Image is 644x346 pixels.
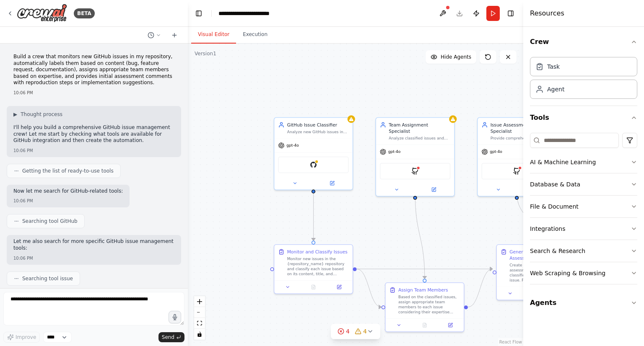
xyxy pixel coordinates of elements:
img: Logo [17,4,67,23]
div: Team Assignment Specialist [389,121,450,134]
button: Open in side panel [517,186,553,193]
div: Tools [530,129,637,291]
div: Agent [547,85,564,93]
div: Version 1 [195,50,216,57]
div: File & Document [530,202,579,211]
div: Analyze new GitHub issues in {repository_name} and automatically classify them with appropriate l... [287,129,349,134]
div: AI & Machine Learning [530,158,596,166]
div: Based on the classified issues, assign appropriate team members to each issue considering their e... [398,294,460,315]
div: Generate Initial AssessmentCreate comprehensive initial assessment comments for each classified a... [496,244,575,300]
button: File & Document [530,196,637,217]
span: Hide Agents [441,54,471,60]
button: No output available [411,321,438,329]
div: Web Scraping & Browsing [530,269,605,277]
button: zoom out [194,307,205,318]
div: Issue Assessment SpecialistProvide comprehensive initial assessments for classified GitHub issues... [477,117,556,196]
g: Edge from 82074b98-76c3-4d09-bde3-3ff9445c5188 to f760244b-732b-4c1e-a57f-a789449c3d13 [357,266,493,272]
img: GithubSearchTool [411,168,419,175]
div: Monitor new issues in the {repository_name} repository and classify each issue based on its conte... [287,256,349,277]
button: Integrations [530,218,637,240]
span: Searching tool issue [22,275,73,282]
div: Search & Research [530,247,585,255]
button: Tools [530,106,637,129]
g: Edge from e35882f5-3e74-4332-9c48-f121c717b6d5 to 1b8abd68-4204-44c8-b0bf-b7874adaa3f5 [412,193,428,279]
button: Search & Research [530,240,637,262]
button: ▶Thought process [13,111,62,118]
div: Task [547,62,560,71]
button: Execution [236,26,274,44]
div: GitHub Issue Classifier [287,121,349,128]
div: Assign Team MembersBased on the classified issues, assign appropriate team members to each issue ... [385,282,464,332]
span: gpt-4o [490,149,502,154]
g: Edge from 1b8abd68-4204-44c8-b0bf-b7874adaa3f5 to f760244b-732b-4c1e-a57f-a789449c3d13 [468,266,493,310]
button: Click to speak your automation idea [169,311,181,323]
span: Getting the list of ready-to-use tools [22,168,114,174]
img: GithubSearchTool [513,168,521,175]
button: No output available [300,283,327,291]
h4: Resources [530,8,564,18]
g: Edge from a5f953da-254b-41f3-85d6-acf47fb091ba to 82074b98-76c3-4d09-bde3-3ff9445c5188 [310,193,317,240]
button: Open in side panel [416,186,452,193]
p: Now let me search for GitHub-related tools: [13,188,123,195]
button: toggle interactivity [194,329,205,340]
div: Provide comprehensive initial assessments for classified GitHub issues, including reproduction st... [491,136,552,141]
div: Create comprehensive initial assessment comments for each classified and assigned GitHub issue. F... [509,263,571,283]
button: 44 [331,324,380,339]
button: Improve [3,332,40,343]
button: Start a new chat [168,30,181,40]
div: 10:06 PM [13,198,123,204]
span: 4 [346,327,350,336]
button: Crew [530,30,637,54]
div: Monitor and Classify IssuesMonitor new issues in the {repository_name} repository and classify ea... [274,244,353,294]
span: Thought process [21,111,62,118]
div: React Flow controls [194,296,205,340]
span: Searching tool GitHub [22,218,78,225]
button: Switch to previous chat [144,30,164,40]
button: zoom in [194,296,205,307]
div: Team Assignment SpecialistAnalyze classified issues and assign them to the most appropriate team ... [375,117,454,196]
button: Send [158,332,184,342]
div: 10:06 PM [13,255,174,261]
p: I'll help you build a comprehensive GitHub issue management crew! Let me start by checking what t... [13,124,174,144]
div: Monitor and Classify Issues [287,249,348,255]
div: Analyze classified issues and assign them to the most appropriate team members based on their exp... [389,136,450,141]
span: gpt-4o [388,149,401,154]
button: Agents [530,291,637,315]
img: GitHub [309,161,317,168]
button: Hide left sidebar [193,8,205,19]
div: Integrations [530,225,565,233]
button: Database & Data [530,173,637,195]
button: Open in side panel [314,179,350,187]
span: Send [162,334,174,341]
span: ▶ [13,111,17,118]
div: Issue Assessment Specialist [491,121,552,134]
div: GitHub Issue ClassifierAnalyze new GitHub issues in {repository_name} and automatically classify ... [274,117,353,190]
p: Build a crew that monitors new GitHub issues in my repository, automatically labels them based on... [13,54,174,86]
button: AI & Machine Learning [530,151,637,173]
div: Assign Team Members [398,287,448,293]
span: 4 [363,327,367,336]
div: Database & Data [530,180,580,188]
nav: breadcrumb [218,9,270,18]
button: fit view [194,318,205,329]
a: React Flow attribution [499,340,522,344]
button: Hide Agents [426,50,476,64]
div: Crew [530,54,637,106]
div: 10:06 PM [13,147,174,154]
div: BETA [74,8,95,18]
div: 10:06 PM [13,90,174,96]
button: Web Scraping & Browsing [530,262,637,284]
span: gpt-4o [286,143,299,148]
g: Edge from 82074b98-76c3-4d09-bde3-3ff9445c5188 to 1b8abd68-4204-44c8-b0bf-b7874adaa3f5 [357,266,382,310]
button: Hide right sidebar [505,8,517,19]
p: Let me also search for more specific GitHub issue management tools: [13,238,174,251]
button: Open in side panel [328,283,350,291]
div: Generate Initial Assessment [509,249,571,261]
span: Improve [16,334,36,341]
button: Open in side panel [439,321,461,329]
button: Visual Editor [191,26,236,44]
